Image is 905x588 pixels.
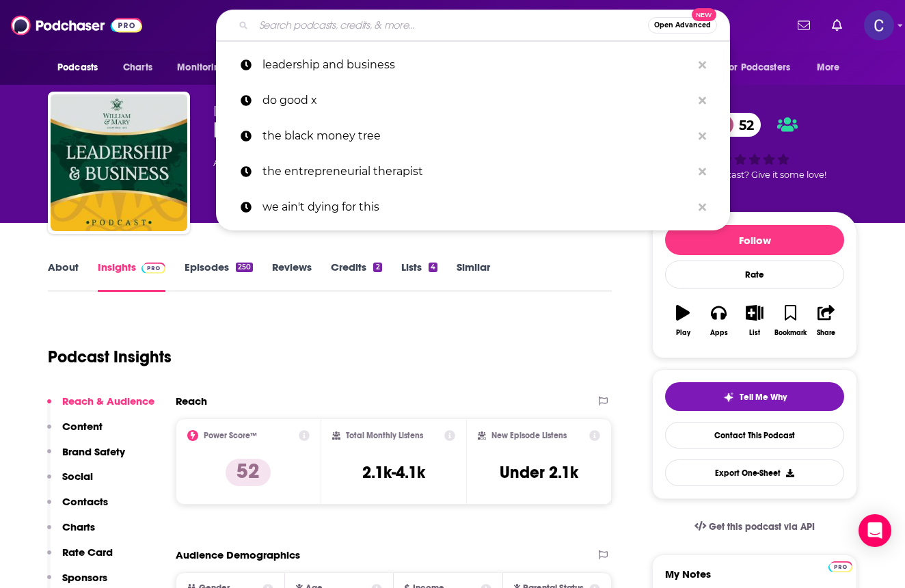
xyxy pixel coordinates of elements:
[176,395,207,407] h2: Reach
[772,296,808,345] button: Bookmark
[684,510,826,544] a: Get this podcast via API
[262,154,692,189] p: the entrepreneurial therapist
[177,58,226,77] span: Monitoring
[828,559,852,572] a: Pro website
[665,459,844,486] button: Export One-Sheet
[859,514,891,547] div: Open Intercom Messenger
[429,263,437,272] div: 4
[817,58,840,77] span: More
[47,445,125,470] button: Brand Safety
[701,296,736,345] button: Apps
[401,260,437,292] a: Lists4
[262,83,692,118] p: do good x
[723,392,734,403] img: tell me why sparkle
[167,55,243,81] button: open menu
[665,225,844,255] button: Follow
[48,55,116,81] button: open menu
[737,296,772,345] button: List
[457,260,490,292] a: Similar
[141,263,165,273] img: Podchaser Pro
[57,58,98,77] span: Podcasts
[62,470,93,483] p: Social
[236,263,253,272] div: 250
[749,329,760,337] div: List
[817,329,835,337] div: Share
[491,431,567,440] h2: New Episode Listens
[98,260,165,292] a: InsightsPodchaser Pro
[176,548,300,561] h2: Audience Demographics
[665,382,844,411] button: tell me why sparkleTell Me Why
[725,58,790,77] span: For Podcasters
[654,22,711,29] span: Open Advanced
[62,520,95,533] p: Charts
[740,392,787,403] span: Tell Me Why
[262,47,692,83] p: leadership and business
[216,118,730,154] a: the black money tree
[652,104,857,189] div: 52Good podcast? Give it some love!
[47,520,95,546] button: Charts
[676,329,690,337] div: Play
[712,113,761,137] a: 52
[331,260,381,292] a: Credits2
[665,260,844,289] div: Rate
[213,104,422,117] span: [PERSON_NAME] School of Business
[216,189,730,225] a: we ain't dying for this
[807,55,857,81] button: open menu
[665,296,701,345] button: Play
[62,571,107,584] p: Sponsors
[213,155,475,171] div: A podcast
[62,445,125,458] p: Brand Safety
[216,47,730,83] a: leadership and business
[114,55,161,81] a: Charts
[500,462,578,483] h3: Under 2.1k
[710,329,728,337] div: Apps
[864,10,894,40] span: Logged in as publicityxxtina
[774,329,807,337] div: Bookmark
[47,395,154,420] button: Reach & Audience
[226,459,271,486] p: 52
[709,521,815,533] span: Get this podcast via API
[809,296,844,345] button: Share
[272,260,312,292] a: Reviews
[792,14,815,37] a: Show notifications dropdown
[254,14,648,36] input: Search podcasts, credits, & more...
[864,10,894,40] img: User Profile
[62,546,113,559] p: Rate Card
[826,14,848,37] a: Show notifications dropdown
[204,431,257,440] h2: Power Score™
[62,395,154,407] p: Reach & Audience
[47,420,103,445] button: Content
[11,12,142,38] img: Podchaser - Follow, Share and Rate Podcasts
[262,118,692,154] p: the black money tree
[216,10,730,41] div: Search podcasts, credits, & more...
[123,58,152,77] span: Charts
[62,495,108,508] p: Contacts
[216,154,730,189] a: the entrepreneurial therapist
[362,462,425,483] h3: 2.1k-4.1k
[48,260,79,292] a: About
[216,83,730,118] a: do good x
[51,94,187,231] img: Leadership and Business
[683,170,826,180] span: Good podcast? Give it some love!
[373,263,381,272] div: 2
[665,422,844,449] a: Contact This Podcast
[864,10,894,40] button: Show profile menu
[48,347,172,367] h1: Podcast Insights
[262,189,692,225] p: we ain't dying for this
[62,420,103,433] p: Content
[47,495,108,520] button: Contacts
[47,470,93,495] button: Social
[185,260,253,292] a: Episodes250
[346,431,423,440] h2: Total Monthly Listens
[692,8,716,21] span: New
[828,561,852,572] img: Podchaser Pro
[725,113,761,137] span: 52
[716,55,810,81] button: open menu
[47,546,113,571] button: Rate Card
[648,17,717,34] button: Open AdvancedNew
